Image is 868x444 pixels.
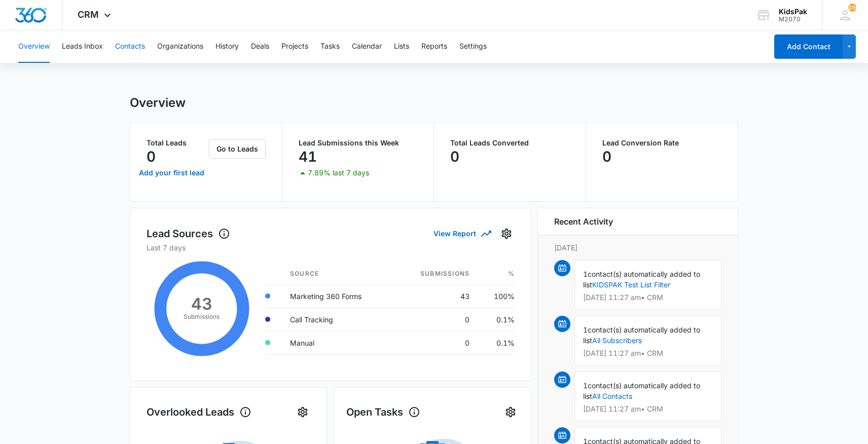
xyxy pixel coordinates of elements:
button: Calendar [352,30,382,63]
span: 150 [848,4,856,12]
p: Last 7 days [147,242,515,253]
button: Reports [421,30,447,63]
button: Settings [498,226,515,242]
h1: Lead Sources [147,226,230,241]
h6: Recent Activity [554,215,613,228]
button: Tasks [320,30,340,63]
td: Marketing 360 Forms [282,284,394,308]
td: 0.1% [478,331,515,354]
td: Manual [282,331,394,354]
span: contact(s) automatically added to list [583,381,700,400]
td: 100% [478,284,515,308]
span: contact(s) automatically added to list [583,325,700,345]
button: Deals [251,30,269,63]
button: Add Contact [774,34,843,59]
td: 43 [394,284,478,308]
th: % [478,263,515,285]
button: View Report [433,225,490,242]
button: Leads Inbox [62,30,103,63]
button: Settings [502,404,519,420]
p: 7.89% last 7 days [308,169,369,176]
span: 1 [583,270,588,278]
p: Total Leads Converted [450,139,569,146]
p: [DATE] [554,242,721,253]
button: Organizations [157,30,203,63]
button: Projects [281,30,308,63]
p: 0 [147,149,156,165]
button: Contacts [115,30,145,63]
td: 0 [394,331,478,354]
a: Go to Leads [209,144,266,153]
td: 0.1% [478,308,515,331]
p: 0 [450,149,459,165]
th: Submissions [394,263,478,285]
th: Source [282,263,394,285]
a: KIDSPAK Test List Filter [592,280,670,289]
h1: Overlooked Leads [147,404,251,420]
button: Settings [459,30,487,63]
button: Lists [394,30,409,63]
a: All Contacts [592,392,632,400]
p: Lead Conversion Rate [602,139,722,146]
span: 1 [583,325,588,334]
span: CRM [78,9,99,20]
h1: Open Tasks [346,404,420,420]
td: Call Tracking [282,308,394,331]
h1: Overview [130,95,186,110]
button: Go to Leads [209,139,266,159]
span: 1 [583,381,588,390]
span: contact(s) automatically added to list [583,270,700,289]
p: 0 [602,149,611,165]
p: Lead Submissions this Week [299,139,418,146]
div: account id [779,16,807,23]
button: Settings [295,404,311,420]
p: [DATE] 11:27 am • CRM [583,350,713,357]
td: 0 [394,308,478,331]
button: History [215,30,239,63]
div: account name [779,8,807,16]
div: notifications count [848,4,856,12]
p: [DATE] 11:27 am • CRM [583,405,713,413]
p: 41 [299,149,317,165]
button: Overview [18,30,50,63]
p: Total Leads [147,139,207,146]
a: Add your first lead [136,161,207,185]
a: All Subscribers [592,336,642,345]
p: [DATE] 11:27 am • CRM [583,294,713,301]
